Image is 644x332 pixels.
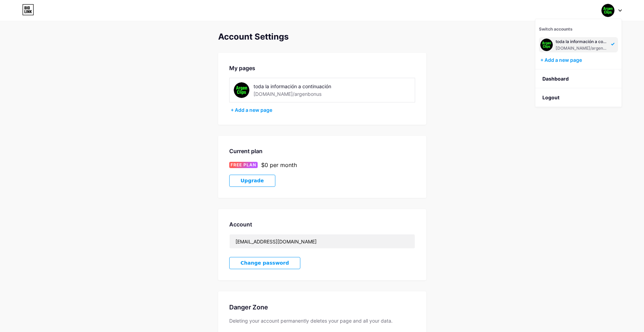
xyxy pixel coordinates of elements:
[556,39,609,44] div: toda la información a continuación
[540,39,553,51] img: ocultoshorts
[241,178,264,184] span: Upgrade
[231,162,256,168] span: FREE PLAN
[234,82,249,98] img: argenbonus
[556,45,609,51] div: [DOMAIN_NAME]/argenbonus
[261,161,297,169] div: $0 per month
[218,32,426,42] div: Account Settings
[254,83,352,90] div: toda la información a continuación
[601,4,615,17] img: ocultoshorts
[535,88,621,107] li: Logout
[229,302,415,312] div: Danger Zone
[229,317,415,324] div: Deleting your account permanently deletes your page and all your data.
[229,64,415,72] div: My pages
[539,26,573,32] span: Switch accounts
[241,260,289,266] span: Change password
[254,90,321,98] div: [DOMAIN_NAME]/argenbonus
[230,234,415,248] input: Email
[540,57,618,64] div: + Add a new page
[535,69,621,88] a: Dashboard
[231,107,415,114] div: + Add a new page
[229,147,415,155] div: Current plan
[229,257,301,269] button: Change password
[229,175,275,187] button: Upgrade
[229,220,415,229] div: Account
